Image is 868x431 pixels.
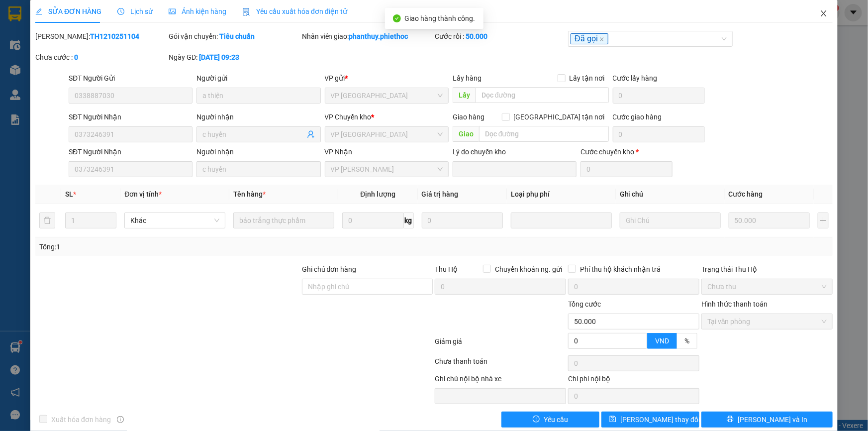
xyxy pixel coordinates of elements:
[69,111,193,122] div: SĐT Người Nhận
[117,8,124,15] span: clock-circle
[130,213,219,228] span: Khác
[601,412,699,428] button: save[PERSON_NAME] thay đổi
[325,73,449,84] div: VP gửi
[69,73,193,84] div: SĐT Người Gửi
[35,52,167,63] div: Chưa cước :
[533,416,540,424] span: exclamation-circle
[199,53,239,61] b: [DATE] 09:23
[435,31,566,42] div: Cước rồi :
[35,8,42,15] span: edit
[613,113,662,121] label: Cước giao hàng
[701,412,833,428] button: printer[PERSON_NAME] và In
[599,37,604,42] span: close
[405,14,476,22] span: Giao hàng thành công.
[609,416,616,424] span: save
[196,111,320,122] div: Người nhận
[510,111,609,122] span: [GEOGRAPHIC_DATA] tận nơi
[434,356,568,373] div: Chưa thanh toán
[302,265,357,273] label: Ghi chú đơn hàng
[453,146,577,157] div: Lý do chuyển kho
[169,7,226,15] span: Ảnh kiện hàng
[35,7,101,15] span: SỬA ĐƠN HÀNG
[393,14,401,22] span: check-circle
[620,213,721,228] input: Ghi Chú
[124,190,162,198] span: Đơn vị tính
[738,414,807,425] span: [PERSON_NAME] và In
[476,87,609,103] input: Dọc đường
[65,190,73,198] span: SL
[360,190,395,198] span: Định lượng
[701,300,768,308] label: Hình thức thanh toán
[242,8,250,16] img: icon
[39,241,335,252] div: Tổng: 1
[568,300,601,308] span: Tổng cước
[169,52,300,63] div: Ngày GD:
[655,337,669,345] span: VND
[331,127,443,142] span: VP Thái Bình
[219,32,255,40] b: Tiêu chuẩn
[242,7,347,15] span: Yêu cầu xuất hóa đơn điện tử
[435,265,458,273] span: Thu Hộ
[613,88,705,104] input: Cước lấy hàng
[422,190,459,198] span: Giá trị hàng
[422,213,503,228] input: 0
[580,146,673,157] div: Cước chuyển kho
[729,190,763,198] span: Cước hàng
[507,185,616,204] th: Loại phụ phí
[707,314,827,329] span: Tại văn phòng
[169,8,176,15] span: picture
[69,146,193,157] div: SĐT Người Nhận
[434,336,568,353] div: Giảm giá
[453,126,479,142] span: Giao
[620,414,700,425] span: [PERSON_NAME] thay đổi
[302,31,433,42] div: Nhân viên giao:
[568,373,699,388] div: Chi phí nội bộ
[466,32,487,40] b: 50.000
[325,146,449,157] div: VP Nhận
[349,32,408,40] b: phanthuy.phiethoc
[727,416,734,424] span: printer
[404,213,414,228] span: kg
[196,73,320,84] div: Người gửi
[331,88,443,103] span: VP Tiền Hải
[453,74,482,82] span: Lấy hàng
[90,32,139,40] b: TH1210251104
[613,126,705,142] input: Cước giao hàng
[684,337,689,345] span: %
[233,213,334,228] input: VD: Bàn, Ghế
[435,373,566,388] div: Ghi chú nội bộ nhà xe
[729,213,810,228] input: 0
[35,31,167,42] div: [PERSON_NAME]:
[93,37,416,49] li: Hotline: 1900 3383, ĐT/Zalo : 0862837383
[491,264,566,275] span: Chuyển khoản ng. gửi
[571,33,608,45] span: Đã gọi
[47,414,115,425] span: Xuất hóa đơn hàng
[39,213,55,228] button: delete
[325,113,372,121] span: VP Chuyển kho
[12,12,62,62] img: logo.jpg
[331,162,443,177] span: VP Phạm Văn Đồng
[233,190,266,198] span: Tên hàng
[74,53,78,61] b: 0
[12,72,174,89] b: GỬI : VP [PERSON_NAME]
[576,264,665,275] span: Phí thu hộ khách nhận trả
[613,74,658,82] label: Cước lấy hàng
[93,24,416,37] li: 237 [PERSON_NAME] , [GEOGRAPHIC_DATA]
[196,146,320,157] div: Người nhận
[820,9,828,17] span: close
[616,185,725,204] th: Ghi chú
[117,7,153,15] span: Lịch sử
[453,87,476,103] span: Lấy
[169,31,300,42] div: Gói vận chuyển:
[302,279,433,295] input: Ghi chú đơn hàng
[818,213,829,228] button: plus
[307,130,315,138] span: user-add
[544,414,568,425] span: Yêu cầu
[117,416,124,423] span: info-circle
[479,126,609,142] input: Dọc đường
[707,279,827,294] span: Chưa thu
[701,264,833,275] div: Trạng thái Thu Hộ
[453,113,484,121] span: Giao hàng
[566,73,609,84] span: Lấy tận nơi
[501,412,599,428] button: exclamation-circleYêu cầu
